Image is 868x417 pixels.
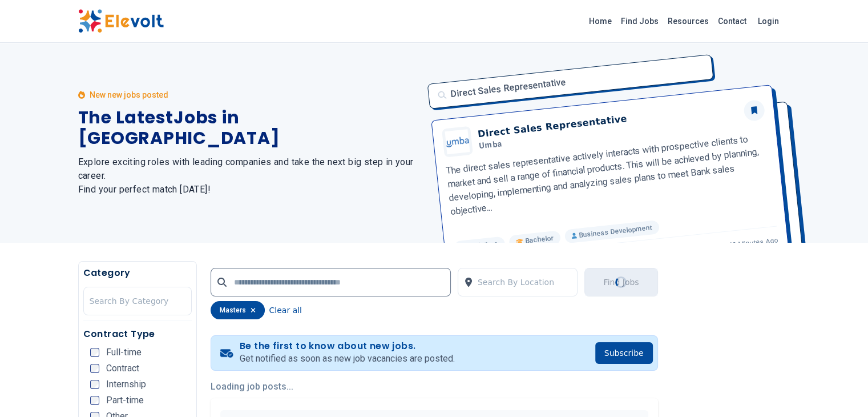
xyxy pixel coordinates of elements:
[106,396,144,405] span: Part-time
[78,9,164,33] img: Elevolt
[811,362,868,417] iframe: Chat Widget
[90,396,99,405] input: Part-time
[90,348,99,357] input: Full-time
[78,107,421,149] h1: The Latest Jobs in [GEOGRAPHIC_DATA]
[106,380,146,389] span: Internship
[83,327,192,341] h5: Contract Type
[663,12,713,30] a: Resources
[106,348,142,357] span: Full-time
[211,380,658,394] p: Loading job posts...
[616,12,663,30] a: Find Jobs
[83,266,192,280] h5: Category
[713,12,751,30] a: Contact
[90,364,99,373] input: Contract
[240,340,455,352] h4: Be the first to know about new jobs.
[584,12,616,30] a: Home
[211,301,265,319] div: masters
[106,364,139,373] span: Contract
[615,275,628,288] div: Loading...
[751,10,786,33] a: Login
[240,352,455,366] p: Get notified as soon as new job vacancies are posted.
[595,342,653,364] button: Subscribe
[90,89,168,101] p: New new jobs posted
[269,301,302,319] button: Clear all
[584,268,657,296] button: Find JobsLoading...
[78,155,421,197] h2: Explore exciting roles with leading companies and take the next big step in your career. Find you...
[90,380,99,389] input: Internship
